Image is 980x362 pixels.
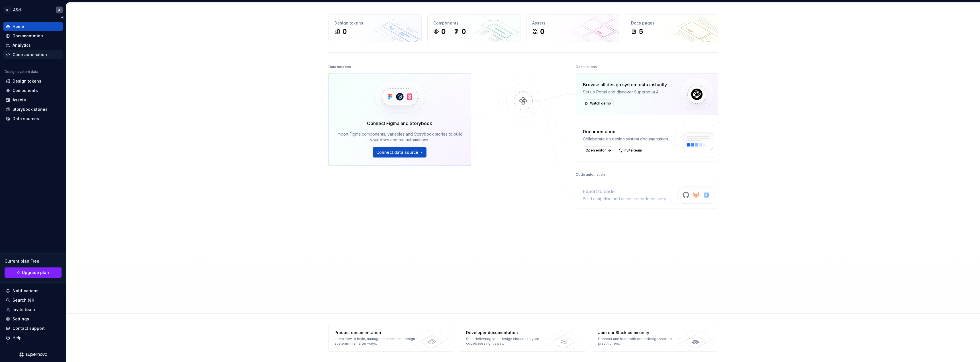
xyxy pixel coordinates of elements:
[532,20,613,26] div: Assets
[5,258,62,264] div: Current plan : Free
[441,27,446,36] div: 0
[466,337,549,346] div: Start delivering your design choices to your codebases right away.
[13,88,38,93] div: Components
[585,148,606,153] span: Open editor
[3,324,63,333] button: Contact support
[3,95,63,105] a: Assets
[592,324,718,352] a: Join our Slack communityConnect and learn with other design system practitioners.
[376,150,418,155] span: Connect data source
[58,8,60,12] div: A
[334,330,417,336] div: Product documentation
[583,81,667,88] div: Browse all design system data instantly
[13,335,22,341] div: Help
[631,20,712,26] div: Docs pages
[3,77,63,86] a: Design tokens
[3,296,63,305] button: Search ⌘K
[334,20,416,26] div: Design tokens
[583,146,613,154] a: Open editor
[4,7,11,13] div: M
[328,63,351,71] div: Data sources
[3,41,63,50] a: Analytics
[13,307,35,312] div: Invite team
[616,146,645,154] a: Invite team
[3,105,63,114] a: Storybook stories
[598,337,681,346] div: Connect and learn with other design system practitioners.
[3,31,63,40] a: Documentation
[328,324,455,352] a: Product documentationLearn how to build, manage and maintain design systems in smarter ways.
[540,27,544,36] div: 0
[13,297,34,303] div: Search ⌘K
[598,330,681,336] div: Join our Slack community
[583,136,669,142] div: Collaborate on design system documentation.
[58,13,66,21] button: Collapse sidebar
[433,20,514,26] div: Components
[13,7,21,13] div: ASd
[13,97,26,103] div: Assets
[13,42,31,48] div: Analytics
[3,114,63,123] a: Data sources
[583,128,669,135] div: Documentation
[334,337,417,346] div: Learn how to build, manage and maintain design systems in smarter ways.
[583,89,667,95] div: Set up Portal and discover Supernova AI.
[576,63,597,71] div: Destinations
[526,14,619,42] a: Assets0
[460,324,586,352] a: Developer documentationStart delivering your design choices to your codebases right away.
[1,4,65,16] button: MASdA
[13,52,47,58] div: Code automation
[13,78,41,84] div: Design tokens
[427,14,520,42] a: Components00
[13,107,48,112] div: Storybook stories
[625,14,718,42] a: Docs pages5
[22,270,49,275] span: Upgrade plan
[328,14,422,42] a: Design tokens0
[466,330,549,336] div: Developer documentation
[576,171,605,179] div: Code automation
[3,333,63,342] button: Help
[19,352,47,357] svg: Supernova Logo
[5,267,62,278] a: Upgrade plan
[3,286,63,295] button: Notifications
[624,148,642,153] span: Invite team
[583,196,667,202] div: Build a pipeline and automate code delivery.
[373,147,426,158] button: Connect data source
[13,288,38,294] div: Notifications
[13,326,45,331] div: Contact support
[3,86,63,95] a: Components
[3,22,63,31] a: Home
[3,305,63,314] a: Invite team
[462,27,466,36] div: 0
[342,27,347,36] div: 0
[3,50,63,59] a: Code automation
[13,116,39,122] div: Data sources
[367,120,432,127] div: Connect Figma and Storybook
[337,131,463,143] div: Import Figma components, variables and Storybook stories to build your docs and run automations.
[13,33,43,39] div: Documentation
[583,99,614,107] button: Watch demo
[583,188,667,195] div: Export to code
[3,314,63,324] a: Settings
[590,101,611,106] span: Watch demo
[639,27,643,36] div: 5
[13,24,24,29] div: Home
[13,316,29,322] div: Settings
[5,69,38,74] div: Design system data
